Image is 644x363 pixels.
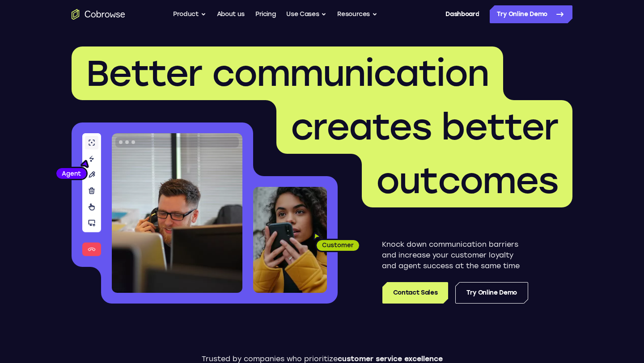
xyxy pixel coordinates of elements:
span: outcomes [376,159,558,202]
img: A customer holding their phone [253,187,327,293]
button: Use Cases [286,5,326,23]
img: A customer support agent talking on the phone [112,133,242,293]
a: Try Online Demo [490,5,572,23]
p: Knock down communication barriers and increase your customer loyalty and agent success at the sam... [382,239,528,271]
a: Contact Sales [382,282,448,304]
button: Product [173,5,206,23]
span: Better communication [86,52,489,95]
span: creates better [291,106,558,148]
button: Resources [337,5,377,23]
a: Dashboard [445,5,479,23]
a: About us [217,5,245,23]
a: Pricing [255,5,276,23]
a: Go to the home page [72,9,125,20]
span: customer service excellence [338,355,443,363]
a: Try Online Demo [455,282,528,304]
